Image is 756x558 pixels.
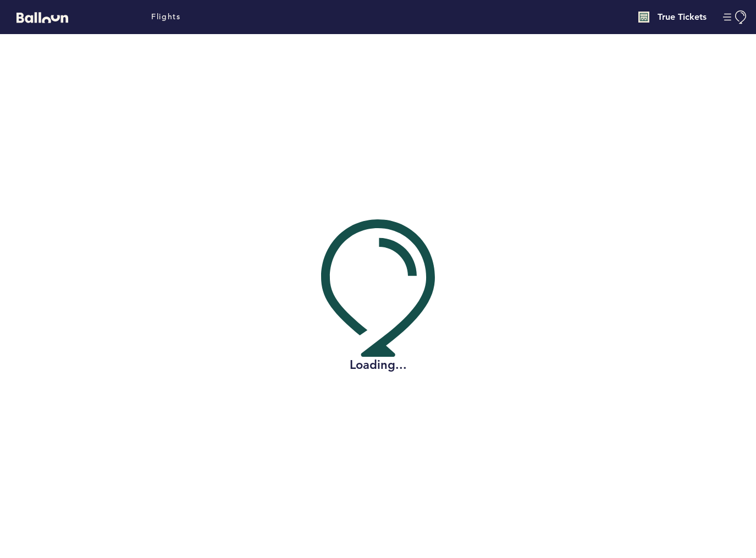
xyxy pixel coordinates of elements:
button: Manage Account [723,10,748,24]
h2: Loading... [321,357,435,373]
h4: True Tickets [658,10,707,24]
a: Flights [151,11,180,23]
svg: Balloon [16,12,68,23]
a: Balloon [8,11,68,23]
